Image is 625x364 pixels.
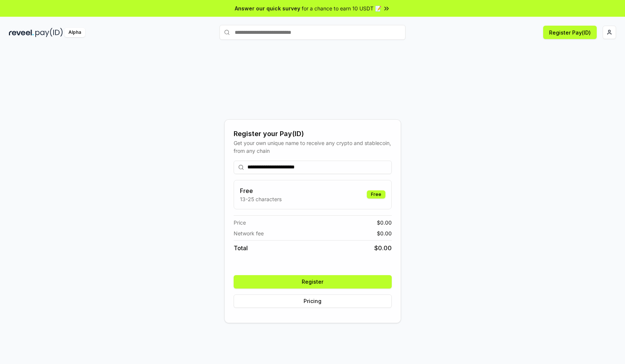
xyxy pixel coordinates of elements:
span: Answer our quick survey [235,4,300,12]
span: for a chance to earn 10 USDT 📝 [302,4,381,12]
p: 13-25 characters [240,195,282,203]
h3: Free [240,186,282,195]
span: $ 0.00 [377,229,392,237]
span: Price [234,219,246,226]
button: Register Pay(ID) [543,26,597,39]
div: Alpha [64,28,85,37]
span: Total [234,244,248,252]
img: pay_id [35,28,63,37]
span: $ 0.00 [374,244,392,252]
button: Register [234,275,392,289]
div: Register your Pay(ID) [234,129,392,139]
button: Pricing [234,294,392,308]
span: $ 0.00 [377,219,392,226]
img: reveel_dark [9,28,34,37]
div: Free [367,190,385,199]
span: Network fee [234,229,264,237]
div: Get your own unique name to receive any crypto and stablecoin, from any chain [234,139,392,155]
